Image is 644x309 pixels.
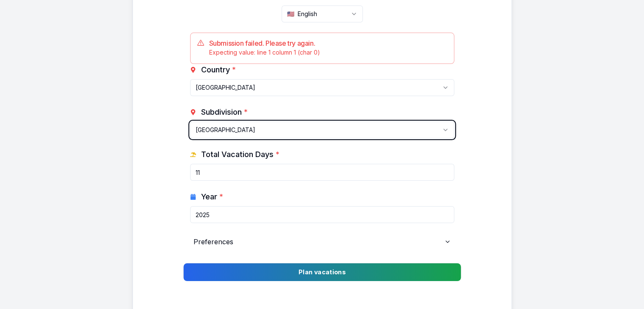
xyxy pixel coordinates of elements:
span: Total Vacation Days [201,149,279,160]
button: Plan vacations [183,263,461,281]
h5: Submission failed. Please try again. [197,40,447,47]
span: Preferences [193,237,233,247]
span: Subdivision [201,106,248,118]
div: Expecting value: line 1 column 1 (char 0) [197,48,447,57]
span: Year [201,191,223,203]
span: Country [201,64,236,76]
